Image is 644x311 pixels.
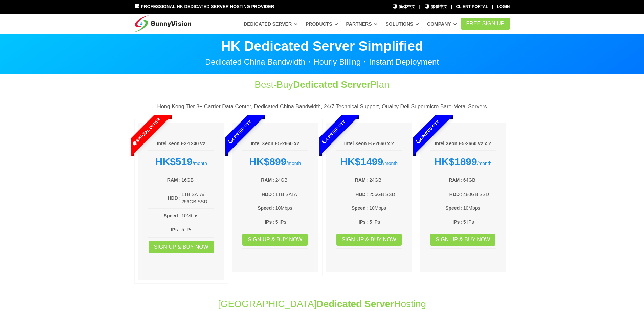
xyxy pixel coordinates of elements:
td: 10Mbps [275,204,308,212]
b: HDD : [355,192,369,197]
a: FREE Sign Up [461,18,510,30]
td: 10Mbps [181,212,214,220]
h6: Intel Xeon E5-2660 x 2 [336,140,402,147]
b: RAM : [261,177,274,183]
p: Dedicated China Bandwidth・Hourly Billing・Instant Deployment [134,58,510,66]
h6: Intel Xeon E5-2660 x2 [242,140,308,147]
p: HK Dedicated Server Simplified [134,39,510,53]
td: 5 IPs [369,218,402,226]
a: Solutions [385,18,419,30]
td: 16GB [181,176,214,184]
a: Sign up & Buy Now [336,234,402,246]
b: Speed : [258,205,275,211]
td: 10Mbps [463,204,496,212]
a: 繁體中文 [424,4,447,10]
a: Login [497,4,510,9]
b: Speed : [445,205,463,211]
a: Partners [346,18,378,30]
b: RAM : [355,177,369,183]
span: Special Offer [117,104,174,160]
span: Dedicated Server [293,79,371,90]
div: /month [430,156,496,168]
td: 5 IPs [181,226,214,234]
div: /month [336,156,402,168]
a: Company [427,18,457,30]
td: 5 IPs [275,218,308,226]
div: /month [242,156,308,168]
a: Sign up & Buy Now [149,241,214,253]
b: RAM : [167,177,181,183]
td: 1TB SATA/ 256GB SSD [181,190,214,206]
td: 480GB SSD [463,190,496,198]
h1: [GEOGRAPHIC_DATA] Hosting [134,297,510,310]
h6: Intel Xeon E5-2660 v2 x 2 [430,140,496,147]
h6: Intel Xeon E3-1240 v2 [148,140,215,147]
li: | [492,4,493,10]
td: 24GB [275,176,308,184]
b: RAM : [449,177,462,183]
b: Speed : [352,205,369,211]
a: Client Portal [456,4,488,9]
b: HDD : [262,192,275,197]
td: 64GB [463,176,496,184]
strong: HK$519 [155,156,193,167]
a: Dedicated Server [244,18,297,30]
div: /month [148,156,215,168]
span: Limited Qty [399,104,456,160]
td: 24GB [369,176,402,184]
a: Sign up & Buy Now [430,234,495,246]
p: Hong Kong Tier 3+ Carrier Data Center, Dedicated China Bandwidth, 24/7 Technical Support, Quality... [134,102,510,111]
b: IPs : [265,219,275,225]
span: Dedicated Server [316,298,394,309]
strong: HK$1499 [340,156,383,167]
b: IPs : [359,219,369,225]
td: 10Mbps [369,204,402,212]
b: HDD : [449,192,463,197]
a: 简体中文 [392,4,416,10]
span: Professional HK Dedicated Server Hosting Provider [141,4,274,9]
span: Limited Qty [305,104,362,160]
a: Products [306,18,338,30]
b: IPs : [452,219,463,225]
b: IPs : [171,227,181,232]
li: | [419,4,420,10]
td: 5 IPs [463,218,496,226]
b: HDD : [168,195,181,201]
a: Sign up & Buy Now [242,234,308,246]
td: 1TB SATA [275,190,308,198]
h1: Best-Buy Plan [209,78,435,91]
span: Limited Qty [212,104,268,160]
td: 256GB SSD [369,190,402,198]
b: Speed : [164,213,181,218]
strong: HK$899 [249,156,286,167]
li: | [451,4,452,10]
strong: HK$1899 [434,156,477,167]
